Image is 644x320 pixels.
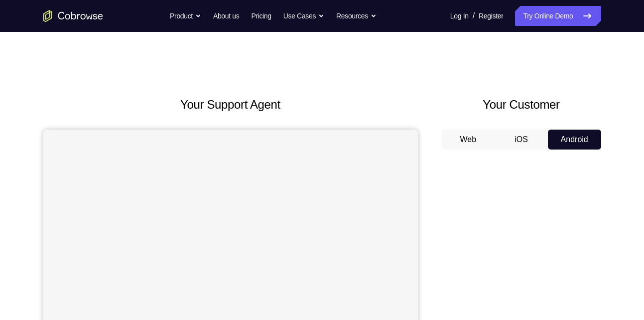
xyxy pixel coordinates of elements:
[336,6,377,26] button: Resources
[283,6,324,26] button: Use Cases
[170,6,201,26] button: Product
[548,130,601,150] button: Android
[43,96,418,114] h2: Your Support Agent
[213,6,239,26] a: About us
[450,6,469,26] a: Log In
[251,6,271,26] a: Pricing
[473,10,475,22] span: /
[442,96,601,114] h2: Your Customer
[515,6,601,26] a: Try Online Demo
[43,10,103,22] a: Go to the home page
[495,130,548,150] button: iOS
[479,6,503,26] a: Register
[442,130,495,150] button: Web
